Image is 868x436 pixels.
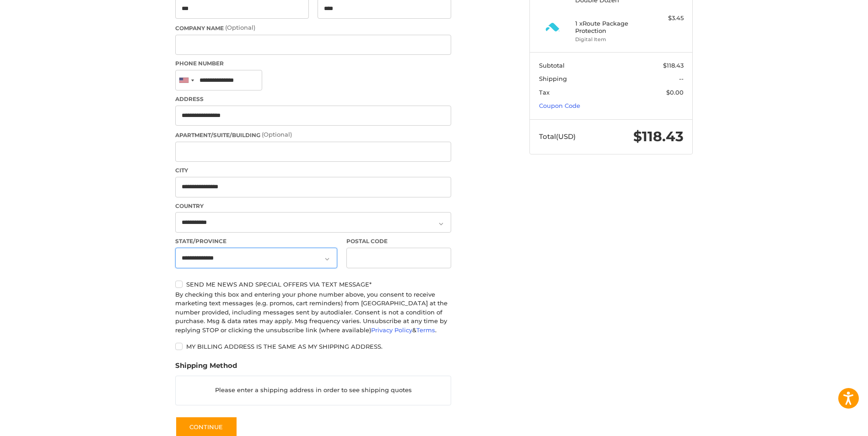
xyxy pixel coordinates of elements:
[175,59,451,68] label: Phone Number
[225,24,255,31] small: (Optional)
[416,326,435,334] a: Terms
[175,343,451,350] label: My billing address is the same as my shipping address.
[575,36,645,43] li: Digital Item
[539,132,576,141] span: Total (USD)
[539,102,580,109] a: Coupon Code
[175,290,451,335] div: By checking this box and entering your phone number above, you consent to receive marketing text ...
[175,166,451,175] label: City
[175,95,451,103] label: Address
[647,14,684,23] div: $3.45
[175,281,451,288] label: Send me news and special offers via text message*
[175,202,451,210] label: Country
[539,62,565,69] span: Subtotal
[175,237,337,245] label: State/Province
[176,382,451,399] p: Please enter a shipping address in order to see shipping quotes
[262,131,292,138] small: (Optional)
[175,130,451,139] label: Apartment/Suite/Building
[539,89,550,96] span: Tax
[679,75,684,82] span: --
[175,23,451,32] label: Company Name
[633,128,684,145] span: $118.43
[346,237,452,245] label: Postal Code
[175,361,237,375] legend: Shipping Method
[666,89,684,96] span: $0.00
[371,326,412,334] a: Privacy Policy
[575,20,645,35] h4: 1 x Route Package Protection
[539,75,567,82] span: Shipping
[176,70,197,90] div: United States: +1
[663,62,684,69] span: $118.43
